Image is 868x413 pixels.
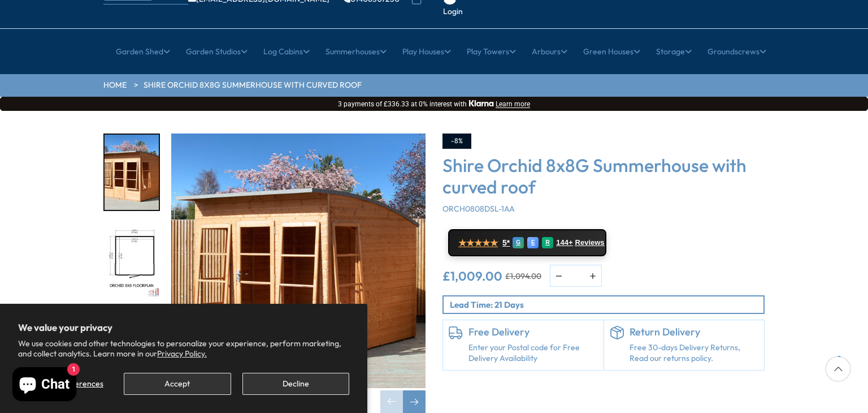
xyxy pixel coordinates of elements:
a: Summerhouses [325,37,387,66]
a: Login [443,6,463,18]
a: Groundscrews [708,37,766,66]
a: Garden Studios [186,37,248,66]
div: 1 / 11 [171,134,426,413]
a: Play Towers [467,37,516,66]
span: 144+ [556,238,572,247]
a: Green Houses [583,37,640,66]
span: Reviews [575,238,605,247]
ins: £1,009.00 [442,270,502,282]
h6: Return Delivery [630,326,759,338]
a: Arbours [532,37,567,66]
a: Play Houses [402,37,451,66]
p: We use cookies and other technologies to personalize your experience, perform marketing, and coll... [18,338,349,359]
a: Privacy Policy. [157,349,207,359]
span: ORCH0808DSL-1AA [442,204,515,214]
div: 2 / 11 [103,222,160,300]
p: Free 30-days Delivery Returns, Read our returns policy. [630,342,759,364]
div: G [513,237,524,248]
del: £1,094.00 [505,272,541,280]
a: Storage [656,37,692,66]
button: Accept [124,373,231,395]
div: 1 / 11 [103,134,160,211]
div: R [542,237,553,248]
p: Lead Time: 21 Days [450,299,763,311]
div: E [527,237,539,248]
a: ★★★★★ 5* G E R 144+ Reviews [448,229,606,256]
h3: Shire Orchid 8x8G Summerhouse with curved roof [442,154,765,198]
h2: We value your privacy [18,322,349,333]
a: Shire Orchid 8x8G Summerhouse with curved roof [144,80,362,91]
img: Shire Orchid 8x8G Summerhouse with curved roof - Best Shed [171,134,426,388]
h6: Free Delivery [468,326,598,338]
a: HOME [103,80,127,91]
inbox-online-store-chat: Shopify online store chat [9,367,80,404]
div: Previous slide [380,390,403,413]
a: Garden Shed [116,37,170,66]
div: Next slide [403,390,426,413]
span: ★★★★★ [458,238,498,248]
a: Log Cabins [263,37,310,66]
img: DSC_0041_635d2aa6-9a8a-44d4-b890-22aac4d202ab_200x200.jpg [105,135,159,210]
a: Enter your Postal code for Free Delivery Availability [468,342,598,364]
img: Orchid8x8FLOORPLAN_e4f6289f-ccb7-494f-88a4-8f3887c1b749_200x200.jpg [105,223,159,299]
div: -8% [442,134,471,149]
button: Decline [242,373,349,395]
